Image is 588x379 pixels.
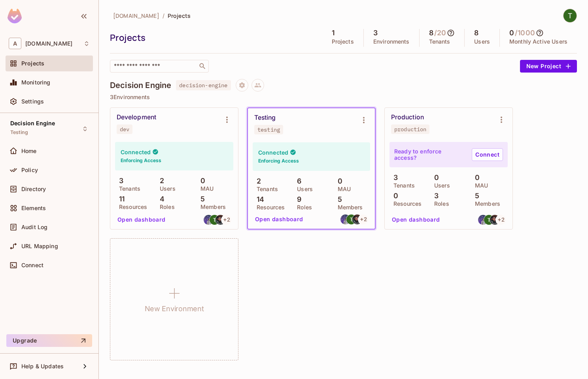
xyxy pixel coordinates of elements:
p: 9 [293,195,301,203]
li: / [163,12,164,19]
p: Members [334,204,363,211]
div: Testing [254,114,276,122]
p: Monthly Active Users [509,38,567,45]
p: Resources [389,201,422,207]
p: 11 [115,195,125,203]
span: Connect [21,262,43,268]
p: 3 Environments [110,94,577,100]
span: Settings [21,98,44,105]
h6: Enforcing Access [121,157,161,164]
p: Tenants [253,186,278,192]
div: testing [257,126,280,133]
span: Decision Engine [10,120,55,126]
p: 3 [430,192,439,200]
button: Environment settings [356,112,372,128]
span: decision-engine [176,80,231,90]
h1: New Environment [145,303,204,315]
span: Project settings [236,83,248,90]
img: mehmet.caliskan@abclojistik.com [204,215,214,225]
h5: 3 [373,29,378,37]
div: Development [117,113,156,121]
p: Users [293,186,313,192]
span: Monitoring [21,79,51,86]
p: MAU [334,186,351,192]
p: Environments [373,38,410,45]
p: Members [197,204,226,210]
h5: 0 [509,29,514,37]
p: Users [156,186,176,192]
p: Members [471,201,500,207]
button: Open dashboard [252,213,306,226]
div: dev [120,126,129,132]
a: Connect [472,148,503,161]
span: Workspace: abclojistik.com [25,40,72,47]
span: + 2 [498,217,504,222]
img: taha.ceken@abclojistik.com [484,215,494,225]
button: Environment settings [493,112,509,128]
button: Upgrade [6,334,92,347]
img: mehmet.caliskan@abclojistik.com [478,215,488,225]
p: 3 [389,174,398,182]
p: Ready to enforce access? [394,148,465,161]
p: 14 [253,195,264,203]
p: 5 [334,195,342,203]
img: taha.ceken@abclojistik.com [346,214,356,224]
p: 0 [471,174,480,182]
span: Elements [21,205,46,211]
div: Projects [110,32,318,44]
span: [DOMAIN_NAME] [113,12,159,19]
button: Open dashboard [114,213,169,226]
p: Roles [156,204,175,210]
p: 3 [115,177,123,185]
h4: Decision Engine [110,80,171,90]
img: Taha ÇEKEN [563,9,577,22]
span: Policy [21,167,38,173]
p: 0 [430,174,439,182]
p: Tenants [429,38,450,45]
h4: Connected [258,149,288,156]
p: 0 [197,177,205,185]
span: URL Mapping [21,243,58,249]
p: 0 [334,177,342,185]
h5: / 1000 [515,29,535,37]
h5: 8 [429,29,433,37]
h5: / 20 [434,29,446,37]
img: mehmet.caliskan@abclojistik.com [340,214,350,224]
p: 0 [389,192,398,200]
p: 2 [156,177,164,185]
button: Open dashboard [389,213,443,226]
p: 4 [156,195,164,203]
p: Tenants [115,186,140,192]
p: Resources [115,204,147,210]
span: + 2 [360,216,367,222]
span: Directory [21,186,46,192]
span: Testing [10,129,28,136]
p: 5 [197,195,205,203]
img: selmancan.kilinc@abclojistik.com [352,214,362,224]
p: Roles [293,204,312,211]
h5: 8 [474,29,478,37]
button: New Project [520,60,577,73]
img: SReyMgAAAABJRU5ErkJggg== [8,9,22,23]
h4: Connected [121,148,151,156]
p: MAU [471,182,488,189]
button: Environment settings [219,112,235,128]
p: Roles [430,201,449,207]
p: Users [474,38,490,45]
div: production [394,126,426,132]
p: Resources [253,204,285,211]
h5: 1 [332,29,335,37]
span: A [9,38,21,49]
div: Production [391,113,424,121]
p: Users [430,182,450,189]
span: Projects [21,60,44,67]
span: Projects [168,12,191,19]
p: Projects [332,38,354,45]
p: Tenants [389,182,415,189]
img: taha.ceken@abclojistik.com [210,215,219,225]
span: Audit Log [21,224,47,230]
h6: Enforcing Access [258,157,299,165]
img: selmancan.kilinc@abclojistik.com [490,215,500,225]
img: selmancan.kilinc@abclojistik.com [216,215,225,225]
p: 6 [293,177,301,185]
